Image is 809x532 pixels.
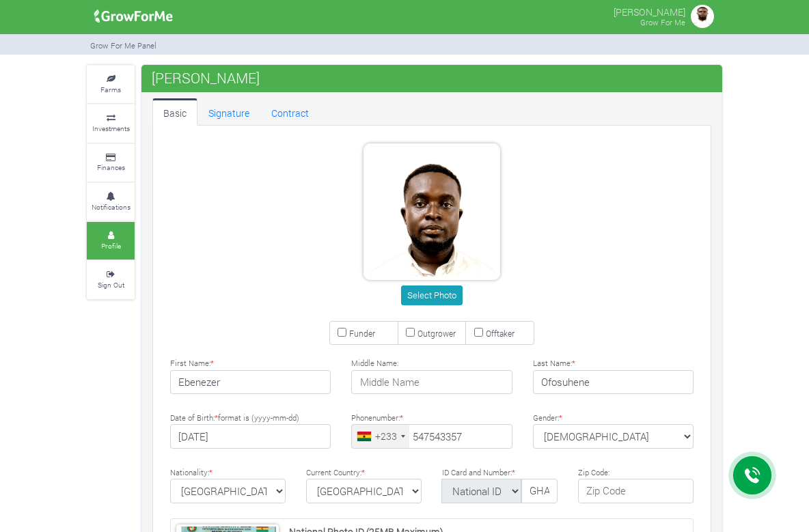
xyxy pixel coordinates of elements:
a: Notifications [87,183,135,221]
input: ID Number [521,479,558,503]
label: Last Name: [533,358,575,369]
small: Farms [100,85,121,94]
small: Grow For Me [640,17,685,27]
small: Profile [101,241,121,251]
label: Middle Name: [351,358,398,369]
div: Ghana (Gaana): +233 [352,425,409,448]
label: Nationality: [170,467,212,479]
small: Sign Out [98,280,124,290]
input: Zip Code [578,479,694,503]
a: Profile [87,222,135,260]
a: Finances [87,144,135,182]
label: First Name: [170,358,214,369]
a: Investments [87,104,135,142]
a: Signature [197,98,260,126]
input: First Name [170,370,331,395]
small: Outgrower [417,328,456,339]
small: Offtaker [486,328,515,339]
label: Date of Birth: format is (yyyy-mm-dd) [170,412,299,424]
small: Finances [97,163,125,172]
input: Last Name [533,370,694,395]
p: [PERSON_NAME] [614,3,685,19]
input: Outgrower [406,328,415,337]
small: Grow For Me Panel [90,40,156,51]
label: Gender: [533,412,562,424]
label: Phonenumber: [351,412,403,424]
button: Select Photo [401,285,462,305]
small: Funder [349,328,375,339]
label: Current Country: [306,467,365,479]
label: Zip Code: [578,467,609,479]
img: growforme image [689,3,716,30]
a: Sign Out [87,261,135,298]
label: ID Card and Number: [442,467,515,479]
a: Basic [152,98,197,126]
a: Farms [87,66,135,103]
a: Contract [260,98,320,126]
div: +233 [375,429,397,443]
input: Offtaker [474,328,483,337]
small: Investments [92,124,130,133]
img: growforme image [90,3,178,30]
small: Notifications [92,202,131,212]
span: [PERSON_NAME] [148,64,263,92]
input: Phone Number [351,424,512,449]
input: Middle Name [351,370,512,395]
input: Type Date of Birth (YYYY-MM-DD) [170,424,331,449]
input: Funder [338,328,346,337]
